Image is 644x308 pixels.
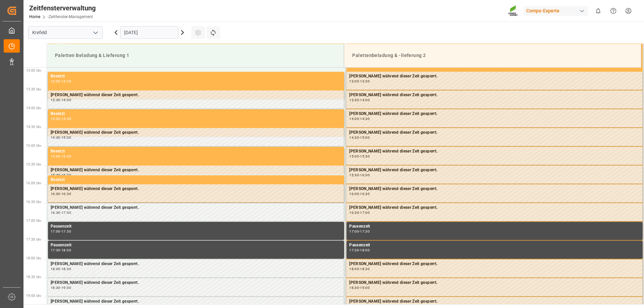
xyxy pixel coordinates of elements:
font: [PERSON_NAME] während dieser Zeit gesperrt. [51,299,139,304]
font: 16:30 [349,210,359,215]
font: 18:30 Uhr [26,275,41,279]
font: - [359,286,360,290]
font: 18:30 [51,286,60,290]
font: [PERSON_NAME] während dieser Zeit gesperrt. [349,261,437,266]
font: [PERSON_NAME] während dieser Zeit gesperrt. [349,111,437,116]
font: 16:30 [51,210,60,215]
font: 15:00 Uhr [26,144,41,147]
font: 16:00 [51,192,60,196]
font: 19:00 [61,286,71,290]
font: - [359,210,360,215]
font: 16:30 [360,192,370,196]
font: 18:00 [61,248,71,252]
font: Pausenzeit [51,224,72,229]
font: 17:30 [61,229,71,234]
font: [PERSON_NAME] während dieser Zeit gesperrt. [349,130,437,135]
font: 18:00 [51,267,60,271]
font: - [359,79,360,83]
font: 14:00 [61,98,71,102]
font: 17:00 Uhr [26,219,41,223]
font: [PERSON_NAME] während dieser Zeit gesperrt. [349,93,437,97]
font: 17:00 [61,210,71,215]
font: 14:45 [61,117,71,121]
font: [PERSON_NAME] während dieser Zeit gesperrt. [51,93,139,97]
font: 16:30 Uhr [26,200,41,204]
font: 15:30 [349,173,359,177]
img: Screenshot%202023-09-29%20at%2010.02.21.png_1712312052.png [508,5,519,17]
font: Pausenzeit [349,224,370,229]
font: - [359,98,360,102]
font: 18:00 Uhr [26,256,41,260]
font: - [359,154,360,159]
font: 14:30 Uhr [26,125,41,129]
font: 14:00 [51,117,60,121]
font: 15:30 [360,154,370,159]
font: - [359,135,360,140]
font: - [60,210,61,215]
font: - [359,173,360,177]
font: 14:30 [349,135,359,140]
font: 17:00 [51,229,60,234]
font: 15:30 Uhr [26,163,41,166]
font: Besetzt [51,74,65,78]
input: TT.MM.JJJJ [120,26,178,39]
font: - [60,248,61,252]
font: [PERSON_NAME] während dieser Zeit gesperrt. [349,186,437,191]
font: 13:30 [349,98,359,102]
font: 19:00 [360,286,370,290]
font: 18:30 [360,267,370,271]
font: Zeitfensterverwaltung [29,4,96,12]
font: - [60,135,61,140]
font: [PERSON_NAME] während dieser Zeit gesperrt. [349,168,437,172]
font: 19:00 Uhr [26,294,41,298]
font: 15:00 [51,154,60,159]
font: [PERSON_NAME] während dieser Zeit gesperrt. [349,149,437,153]
font: - [60,229,61,234]
font: 17:00 [349,229,359,234]
font: [PERSON_NAME] während dieser Zeit gesperrt. [51,130,139,135]
font: Pausenzeit [51,243,72,247]
font: 13:00 [51,79,60,83]
button: Compo-Experte [524,4,591,17]
font: 13:00 [349,79,359,83]
font: 13:45 [61,79,71,83]
font: - [359,248,360,252]
font: Palettenbeladung & -lieferung 2 [352,53,426,58]
font: 14:00 [349,117,359,121]
font: 13:00 Uhr [26,69,41,72]
font: Besetzt [51,149,65,153]
font: - [60,117,61,121]
font: 16:00 [349,192,359,196]
font: 17:00 [360,210,370,215]
input: Zum Suchen/Auswählen eingeben [28,26,103,39]
font: - [359,229,360,234]
font: 15:00 [349,154,359,159]
button: zeige 0 neue Benachrichtigungen [591,3,606,18]
font: 15:45 [61,154,71,159]
font: - [60,192,61,196]
font: 16:30 [61,192,71,196]
font: 16:00 [360,173,370,177]
font: [PERSON_NAME] während dieser Zeit gesperrt. [51,205,139,210]
font: 18:30 [61,267,71,271]
font: 15:00 [61,135,71,140]
font: - [60,267,61,271]
font: 17:30 [360,229,370,234]
font: - [60,154,61,159]
font: 13:30 [51,98,60,102]
button: Hilfecenter [606,3,621,18]
font: 17:30 [349,248,359,252]
font: - [60,98,61,102]
font: - [359,117,360,121]
font: 13:30 Uhr [26,87,41,91]
font: Paletten Beladung & Lieferung 1 [55,53,129,58]
font: Besetzt [51,111,65,116]
font: 14:00 [360,98,370,102]
font: 16:00 Uhr [26,181,41,185]
font: Home [29,14,40,19]
font: 17:30 [51,248,60,252]
font: [PERSON_NAME] während dieser Zeit gesperrt. [51,186,139,191]
button: Menü öffnen [90,27,100,38]
font: 13:30 [360,79,370,83]
font: [PERSON_NAME] während dieser Zeit gesperrt. [51,168,139,172]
